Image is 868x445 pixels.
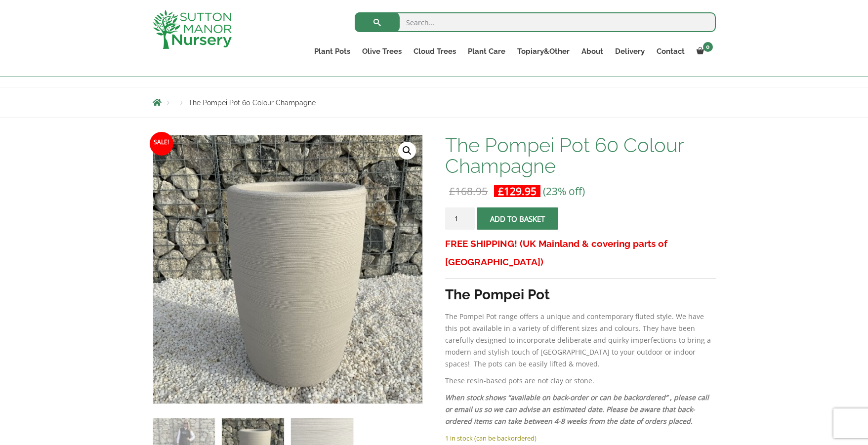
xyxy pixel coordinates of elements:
[408,44,462,58] a: Cloud Trees
[153,98,716,106] nav: Breadcrumbs
[445,311,715,370] p: The Pompei Pot range offers a unique and contemporary fluted style. We have this pot available in...
[188,99,316,107] span: The Pompei Pot 60 Colour Champagne
[703,42,713,52] span: 0
[576,44,609,58] a: About
[445,286,550,303] strong: The Pompei Pot
[153,10,232,49] img: logo
[445,432,715,444] p: 1 in stock (can be backordered)
[498,184,537,198] bdi: 129.95
[449,184,455,198] span: £
[445,207,475,230] input: Product quantity
[449,184,488,198] bdi: 168.95
[462,44,511,58] a: Plant Care
[498,184,504,198] span: £
[477,207,558,230] button: Add to basket
[445,375,715,387] p: These resin-based pots are not clay or stone.
[356,44,408,58] a: Olive Trees
[609,44,651,58] a: Delivery
[445,393,709,426] em: When stock shows “available on back-order or can be backordered” , please call or email us so we ...
[445,135,715,176] h1: The Pompei Pot 60 Colour Champagne
[355,12,716,32] input: Search...
[511,44,576,58] a: Topiary&Other
[691,44,716,58] a: 0
[445,235,715,271] h3: FREE SHIPPING! (UK Mainland & covering parts of [GEOGRAPHIC_DATA])
[150,132,173,156] span: Sale!
[543,184,585,198] span: (23% off)
[651,44,691,58] a: Contact
[308,44,356,58] a: Plant Pots
[398,142,416,160] a: View full-screen image gallery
